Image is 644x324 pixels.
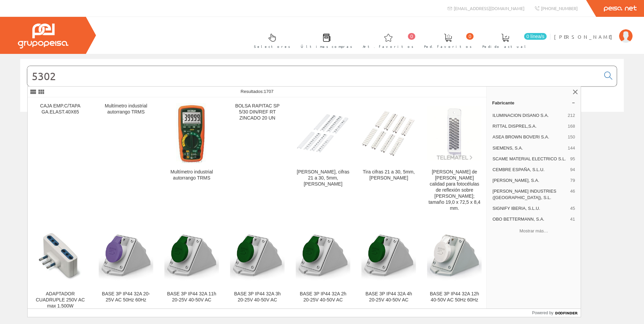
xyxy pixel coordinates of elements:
[568,134,575,140] span: 150
[93,98,159,219] a: Multímetro industrial autorrango TRMS
[427,291,482,303] div: BASE 3P IP44 32A 12h 40-50V AC 50Hz 60Hz
[164,228,219,283] img: BASE 3P IP44 32A 11h 20-25V 40-50V AC
[532,310,553,316] span: Powered by
[230,228,285,283] img: BASE 3P IP44 32A 3h 20-25V 40-50V AC
[570,188,575,200] span: 46
[422,220,487,317] a: BASE 3P IP44 32A 12h 40-50V AC 50Hz 60Hz BASE 3P IP44 32A 12h 40-50V AC 50Hz 60Hz
[361,169,416,181] div: Tira cifras 21 a 30, 5mm, [PERSON_NAME]
[492,167,568,173] span: CEMBRE ESPAÑA, S.L.U.
[466,33,474,40] span: 0
[568,112,575,119] span: 212
[487,97,581,108] a: Fabricante
[230,103,285,121] div: BOLSA RAPITAC SP 5/30 DIN/REF RT ZINCADO 20 UN
[99,291,153,303] div: BASE 3P IP44 32A 20-25V AC 50Hz 60Hz
[492,188,568,200] span: [PERSON_NAME] INDUSTRIES ([GEOGRAPHIC_DATA]), S.L.
[492,123,565,129] span: RITTAL DISPREL,S.A.
[492,112,565,119] span: ILUMINACION DISANO S.A.
[20,120,624,126] div: © Grupo Peisa
[225,98,290,219] a: BOLSA RAPITAC SP 5/30 DIN/REF RT ZINCADO 20 UN
[33,291,88,309] div: ADAPTADOR CUADRUPLE 250V AC max 1.500W
[296,291,350,303] div: BASE 3P IP44 32A 2h 20-25V 40-50V AC
[164,169,219,181] div: Multímetro industrial autorrango TRMS
[568,123,575,129] span: 168
[99,228,153,283] img: BASE 3P IP44 32A 20-25V AC 50Hz 60Hz
[240,89,273,94] span: Resultados:
[247,28,294,53] a: Selectores
[524,33,547,40] span: 0 línea/s
[427,106,482,161] img: Espejo de alta calidad para fotocélulas de reflexión sobre espejo; tamaño 19,0 x 72,5 x 8,4 mm.
[99,103,153,115] div: Multímetro industrial autorrango TRMS
[554,28,633,34] a: [PERSON_NAME]
[541,5,578,11] span: [PHONE_NUMBER]
[301,43,352,50] span: Últimas compras
[454,5,524,11] span: [EMAIL_ADDRESS][DOMAIN_NAME]
[356,220,421,317] a: BASE 3P IP44 32A 4h 20-25V 40-50V AC BASE 3P IP44 32A 4h 20-25V 40-50V AC
[492,156,568,162] span: SCAME MATERIAL ELECTRICO S.L.
[489,225,578,236] button: Mostrar más…
[492,205,568,212] span: SIGNIFY IBERIA, S.L.U.
[18,24,68,48] img: Grupo Peisa
[290,220,356,317] a: BASE 3P IP44 32A 2h 20-25V 40-50V AC BASE 3P IP44 32A 2h 20-25V 40-50V AC
[492,177,568,184] span: [PERSON_NAME], S.A.
[570,156,575,162] span: 95
[424,43,472,50] span: Ped. favoritos
[225,220,290,317] a: BASE 3P IP44 32A 3h 20-25V 40-50V AC BASE 3P IP44 32A 3h 20-25V 40-50V AC
[33,103,88,115] div: CAJA EMP.C/TAPA GA.ELAST.40X65
[554,33,616,40] span: [PERSON_NAME]
[290,98,356,219] a: Tira plana, cifras 21 a 30, 5mm, blanco [PERSON_NAME], cifras 21 a 30, 5mm, [PERSON_NAME]
[93,220,159,317] a: BASE 3P IP44 32A 20-25V AC 50Hz 60Hz BASE 3P IP44 32A 20-25V AC 50Hz 60Hz
[264,89,273,94] span: 1707
[159,98,224,219] a: Multímetro industrial autorrango TRMS Multímetro industrial autorrango TRMS
[492,145,565,151] span: SIEMENS, S.A.
[176,103,207,164] img: Multímetro industrial autorrango TRMS
[230,291,285,303] div: BASE 3P IP44 32A 3h 20-25V 40-50V AC
[296,106,350,161] img: Tira plana, cifras 21 a 30, 5mm, blanco
[532,309,581,317] a: Powered by
[361,106,416,161] img: Tira cifras 21 a 30, 5mm, blanco
[570,167,575,173] span: 94
[296,228,350,283] img: BASE 3P IP44 32A 2h 20-25V 40-50V AC
[164,291,219,303] div: BASE 3P IP44 32A 11h 20-25V 40-50V AC
[27,66,600,86] input: Buscar...
[492,216,568,222] span: OBO BETTERMANN, S.A.
[33,228,88,283] img: ADAPTADOR CUADRUPLE 250V AC max 1.500W
[159,220,224,317] a: BASE 3P IP44 32A 11h 20-25V 40-50V AC BASE 3P IP44 32A 11h 20-25V 40-50V AC
[482,43,528,50] span: Pedido actual
[568,145,575,151] span: 144
[28,220,93,317] a: ADAPTADOR CUADRUPLE 250V AC max 1.500W ADAPTADOR CUADRUPLE 250V AC max 1.500W
[422,98,487,219] a: Espejo de alta calidad para fotocélulas de reflexión sobre espejo; tamaño 19,0 x 72,5 x 8,4 mm. [...
[356,98,421,219] a: Tira cifras 21 a 30, 5mm, blanco Tira cifras 21 a 30, 5mm, [PERSON_NAME]
[570,205,575,212] span: 45
[361,291,416,303] div: BASE 3P IP44 32A 4h 20-25V 40-50V AC
[254,43,290,50] span: Selectores
[570,177,575,184] span: 79
[363,43,414,50] span: Art. favoritos
[408,33,415,40] span: 0
[294,28,356,53] a: Últimas compras
[296,169,350,187] div: [PERSON_NAME], cifras 21 a 30, 5mm, [PERSON_NAME]
[28,98,93,219] a: CAJA EMP.C/TAPA GA.ELAST.40X65
[427,169,482,212] div: [PERSON_NAME] de [PERSON_NAME] calidad para fotocélulas de reflexión sobre [PERSON_NAME]; tamaño ...
[570,216,575,222] span: 41
[361,228,416,283] img: BASE 3P IP44 32A 4h 20-25V 40-50V AC
[427,228,482,283] img: BASE 3P IP44 32A 12h 40-50V AC 50Hz 60Hz
[492,134,565,140] span: ASEA BROWN BOVERI S.A.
